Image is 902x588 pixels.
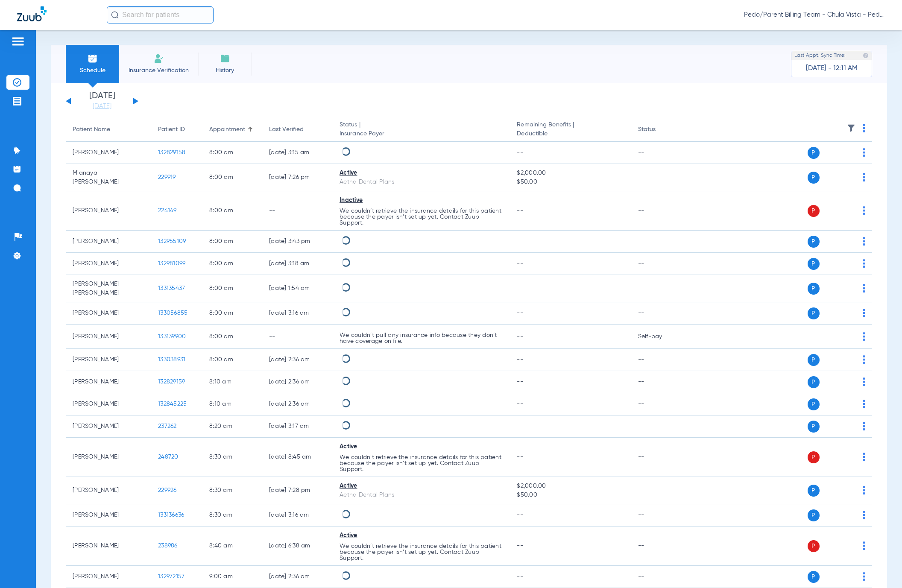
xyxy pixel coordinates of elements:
td: 8:30 AM [202,477,262,504]
span: 224149 [158,208,177,214]
span: $2,000.00 [517,169,624,178]
img: group-dot-blue.svg [863,377,865,386]
td: -- [631,253,689,275]
span: 133136636 [158,512,184,518]
div: Active [340,482,503,491]
img: hamburger-icon [11,36,25,47]
span: 132955109 [158,238,186,244]
th: Remaining Benefits | [510,118,631,142]
span: P [808,258,820,270]
img: filter.svg [847,124,855,132]
span: P [808,236,820,248]
td: [DATE] 2:36 AM [262,371,333,393]
td: [DATE] 2:36 AM [262,393,333,415]
div: Inactive [340,196,503,205]
td: [DATE] 3:43 PM [262,231,333,253]
span: P [808,451,820,463]
span: P [808,398,820,410]
span: 132845225 [158,401,187,407]
td: 8:00 AM [202,349,262,371]
td: -- [262,191,333,231]
td: [DATE] 8:45 AM [262,438,333,477]
div: Appointment [209,125,255,134]
span: 133139900 [158,333,186,339]
img: group-dot-blue.svg [863,124,865,132]
span: -- [517,208,523,214]
td: -- [631,438,689,477]
span: 133135437 [158,285,185,291]
img: group-dot-blue.svg [863,237,865,246]
td: [DATE] 3:17 AM [262,415,333,438]
td: -- [631,504,689,527]
span: Deductible [517,129,624,138]
td: [PERSON_NAME] [66,504,151,527]
td: 8:00 AM [202,275,262,302]
div: Patient Name [73,125,110,134]
td: -- [631,164,689,191]
td: -- [631,415,689,438]
div: Aetna Dental Plans [340,491,503,500]
div: Last Verified [269,125,326,134]
div: Patient ID [158,125,185,134]
span: P [808,354,820,366]
div: Active [340,169,503,178]
img: last sync help info [863,53,869,59]
td: -- [631,371,689,393]
span: P [808,485,820,497]
td: Mianaya [PERSON_NAME] [66,164,151,191]
span: Last Appt. Sync Time: [794,51,846,60]
span: P [808,147,820,159]
img: group-dot-blue.svg [863,355,865,364]
td: [PERSON_NAME] [66,477,151,504]
a: [DATE] [76,102,128,111]
td: 8:10 AM [202,393,262,415]
span: P [808,571,820,583]
span: $50.00 [517,491,624,500]
td: [DATE] 6:38 AM [262,527,333,566]
td: -- [631,477,689,504]
div: Last Verified [269,125,304,134]
td: -- [631,302,689,325]
div: Active [340,531,503,540]
span: P [808,376,820,388]
span: P [808,509,820,521]
td: -- [631,275,689,302]
td: 8:10 AM [202,371,262,393]
th: Status [631,118,689,142]
span: Insurance Verification [126,66,192,75]
td: 8:40 AM [202,527,262,566]
span: -- [517,357,523,363]
span: 229926 [158,487,177,493]
span: -- [517,543,523,549]
td: [PERSON_NAME] [66,371,151,393]
img: group-dot-blue.svg [863,422,865,430]
span: -- [517,573,523,579]
img: group-dot-blue.svg [863,259,865,268]
span: -- [517,238,523,244]
span: $50.00 [517,178,624,187]
td: -- [262,325,333,349]
img: group-dot-blue.svg [863,453,865,461]
div: Active [340,442,503,451]
div: Aetna Dental Plans [340,178,503,187]
span: P [808,283,820,295]
img: group-dot-blue.svg [863,400,865,408]
span: -- [517,512,523,518]
td: [PERSON_NAME] [66,527,151,566]
img: group-dot-blue.svg [863,511,865,519]
span: P [808,172,820,184]
span: 132829158 [158,149,185,155]
span: -- [517,310,523,316]
td: [PERSON_NAME] [66,325,151,349]
td: [PERSON_NAME] [66,415,151,438]
td: [PERSON_NAME] [66,302,151,325]
td: 8:00 AM [202,142,262,164]
span: -- [517,454,523,460]
td: Self-pay [631,325,689,349]
td: [DATE] 1:54 AM [262,275,333,302]
span: $2,000.00 [517,482,624,491]
span: History [205,66,245,75]
span: 132829159 [158,379,185,385]
img: group-dot-blue.svg [863,332,865,341]
div: Chat Widget [859,547,902,588]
